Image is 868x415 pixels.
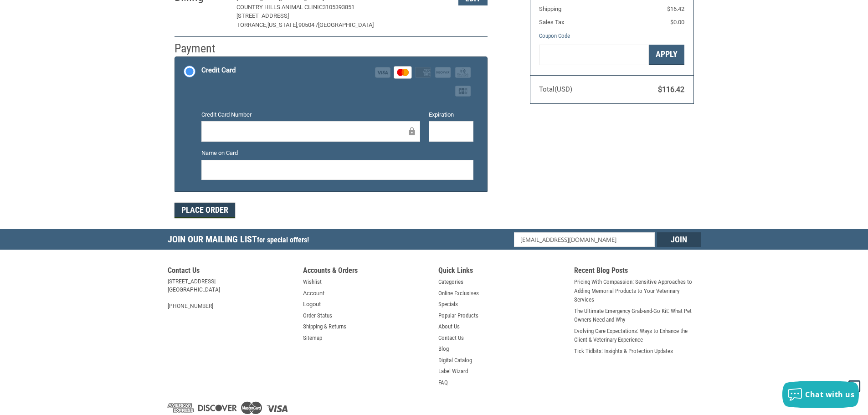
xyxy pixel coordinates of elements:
button: Chat with us [782,381,859,408]
span: Sales Tax [539,19,564,26]
a: About Us [438,322,460,331]
a: Specials [438,300,458,309]
a: The Ultimate Emergency Grab-and-Go Kit: What Pet Owners Need and Why [574,307,701,324]
a: Blog [438,344,449,354]
a: Tick Tidbits: Insights & Protection Updates [574,347,673,356]
input: Gift Certificate or Coupon Code [539,45,649,65]
span: $116.42 [658,85,684,94]
label: Name on Card [201,149,473,158]
a: Sitemap [303,333,322,343]
span: $16.42 [667,5,684,12]
span: [GEOGRAPHIC_DATA] [318,21,374,28]
h5: Contact Us [168,266,294,277]
h5: Accounts & Orders [303,266,430,277]
a: Popular Products [438,311,478,320]
a: Label Wizard [438,367,468,376]
a: Logout [303,300,321,309]
a: Coupon Code [539,32,570,39]
span: [STREET_ADDRESS] [236,12,289,19]
input: Email [514,232,655,247]
a: Pricing With Compassion: Sensitive Approaches to Adding Memorial Products to Your Veterinary Serv... [574,277,701,304]
a: Wishlist [303,277,322,287]
a: Contact Us [438,333,464,343]
address: [STREET_ADDRESS] [GEOGRAPHIC_DATA] [PHONE_NUMBER] [168,277,294,310]
div: Credit Card [201,63,236,78]
label: Credit Card Number [201,110,420,119]
a: Online Exclusives [438,289,479,298]
span: COUNTRY HILLS ANIMAL CLINIC [236,4,323,10]
a: Digital Catalog [438,356,472,365]
h5: Quick Links [438,266,565,277]
a: Order Status [303,311,332,320]
button: Place Order [175,203,235,218]
h5: Join Our Mailing List [168,229,313,252]
h2: Payment [175,41,228,56]
input: Join [657,232,701,247]
span: $0.00 [670,19,684,26]
button: Apply [649,45,684,65]
span: [US_STATE], [267,21,298,28]
a: Evolving Care Expectations: Ways to Enhance the Client & Veterinary Experience [574,327,701,344]
span: TORRANCE, [236,21,267,28]
span: 90504 / [298,21,318,28]
span: for special offers! [257,236,309,244]
label: Expiration [429,110,473,119]
a: Account [303,289,324,298]
span: Chat with us [805,389,854,400]
span: 3105393851 [323,4,354,10]
a: Categories [438,277,463,287]
a: Shipping & Returns [303,322,346,331]
span: Total (USD) [539,85,572,93]
span: Shipping [539,5,561,12]
a: FAQ [438,378,448,387]
h5: Recent Blog Posts [574,266,701,277]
